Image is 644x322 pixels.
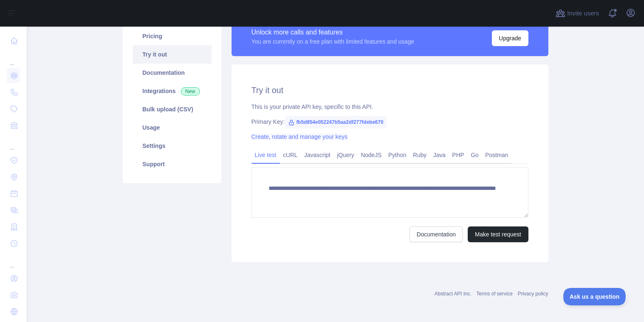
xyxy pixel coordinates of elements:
[468,226,528,242] button: Make test request
[334,148,358,162] a: jQuery
[7,253,20,269] div: ...
[434,291,471,297] a: Abstract API Inc.
[133,118,212,137] a: Usage
[133,155,212,173] a: Support
[467,148,482,162] a: Go
[285,116,387,128] span: fb5d854e052247b5aa2df277fdebe670
[252,37,415,46] div: You are currently on a free plan with limited features and usage
[410,148,430,162] a: Ruby
[518,291,548,297] a: Privacy policy
[410,226,463,242] a: Documentation
[133,45,212,64] a: Try it out
[133,137,212,155] a: Settings
[181,87,200,96] span: New
[7,135,20,151] div: ...
[252,118,528,126] div: Primary Key:
[252,133,348,140] a: Create, rotate and manage your keys
[252,84,528,96] h2: Try it out
[252,27,415,37] div: Unlock more calls and features
[482,148,511,162] a: Postman
[301,148,334,162] a: Javascript
[358,148,385,162] a: NodeJS
[449,148,468,162] a: PHP
[476,291,513,297] a: Terms of service
[280,148,301,162] a: cURL
[563,288,627,305] iframe: Toggle Customer Support
[554,7,601,20] button: Invite users
[567,9,599,18] span: Invite users
[133,82,212,100] a: Integrations New
[385,148,410,162] a: Python
[492,30,528,46] button: Upgrade
[133,27,212,45] a: Pricing
[133,64,212,82] a: Documentation
[252,103,528,111] div: This is your private API key, specific to this API.
[133,100,212,118] a: Bulk upload (CSV)
[252,148,280,162] a: Live test
[7,50,20,66] div: ...
[430,148,449,162] a: Java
